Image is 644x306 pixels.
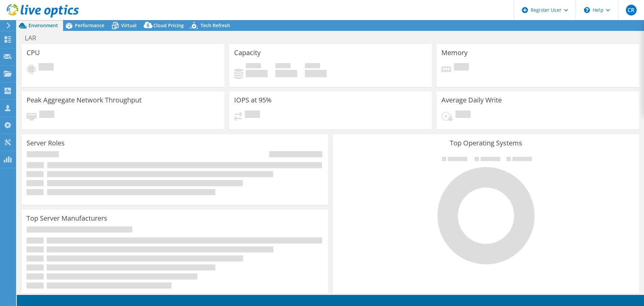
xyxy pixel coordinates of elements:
span: Pending [245,111,260,120]
h3: Top Server Manufacturers [26,215,107,222]
span: Total [305,63,320,70]
span: Pending [39,63,54,72]
h4: 0 GiB [275,70,297,77]
span: Environment [29,22,58,29]
h3: Memory [441,49,468,56]
h3: Average Daily Write [441,96,502,104]
span: Used [246,63,261,70]
svg: \n [584,7,590,13]
span: Tech Refresh [201,22,230,29]
h3: Server Roles [26,139,65,147]
span: Pending [454,63,469,72]
h3: Peak Aggregate Network Throughput [26,96,142,104]
span: Cloud Pricing [153,22,184,29]
span: Pending [455,111,471,120]
span: Performance [75,22,104,29]
h3: Top Operating Systems [338,139,634,147]
h1: LAR [22,34,47,42]
span: CR [626,5,637,15]
span: Pending [39,111,54,120]
h4: 0 GiB [305,70,327,77]
span: Virtual [121,22,137,29]
h3: Capacity [234,49,261,56]
h3: IOPS at 95% [234,96,272,104]
h3: CPU [26,49,40,56]
span: Free [275,63,290,70]
h4: 0 GiB [246,70,268,77]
